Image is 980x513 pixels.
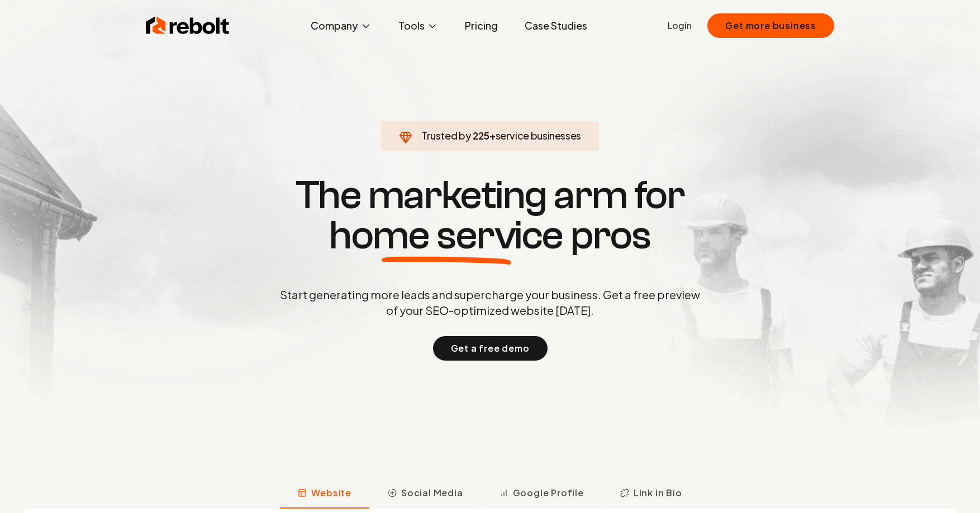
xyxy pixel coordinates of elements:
[516,15,596,37] a: Case Studies
[222,175,758,256] h1: The marketing arm for pros
[668,19,692,32] a: Login
[473,128,489,143] span: 225
[433,336,548,361] button: Get a free demo
[401,486,463,500] span: Social Media
[280,480,369,509] button: Website
[146,15,230,37] img: Rebolt Logo
[481,480,602,509] button: Google Profile
[602,480,700,509] button: Link in Bio
[329,215,563,256] span: home service
[707,13,834,38] button: Get more business
[513,486,584,500] span: Google Profile
[456,15,507,37] a: Pricing
[634,486,682,500] span: Link in Bio
[278,287,702,318] p: Start generating more leads and supercharge your business. Get a free preview of your SEO-optimiz...
[421,129,471,142] span: Trusted by
[302,15,380,37] button: Company
[311,486,351,500] span: Website
[496,129,582,142] span: service businesses
[389,15,447,37] button: Tools
[489,129,496,142] span: +
[369,480,481,509] button: Social Media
